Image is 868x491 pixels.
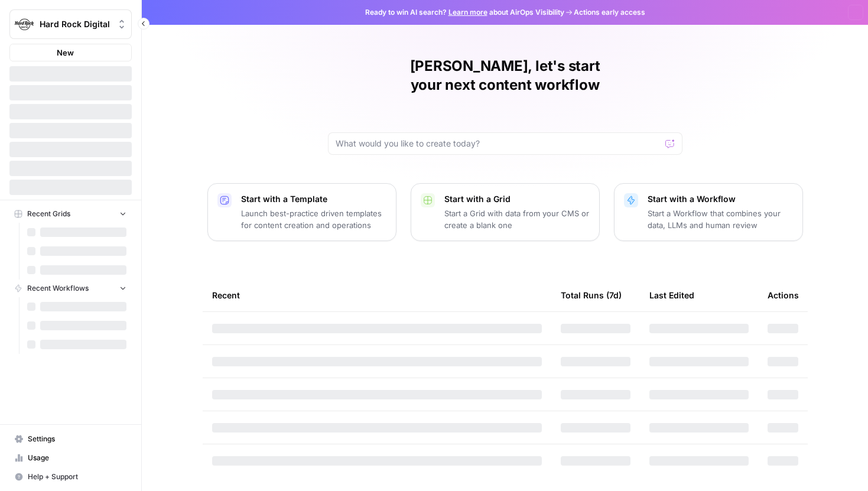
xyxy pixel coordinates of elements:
[614,183,803,241] button: Start with a WorkflowStart a Workflow that combines your data, LLMs and human review
[448,8,487,17] a: Learn more
[9,430,132,448] a: Settings
[28,472,126,482] span: Help + Support
[207,183,396,241] button: Start with a TemplateLaunch best-practice driven templates for content creation and operations
[212,279,542,311] div: Recent
[9,44,132,61] button: New
[411,183,600,241] button: Start with a GridStart a Grid with data from your CMS or create a blank one
[28,434,126,444] span: Settings
[444,193,590,205] p: Start with a Grid
[648,207,793,231] p: Start a Workflow that combines your data, LLMs and human review
[9,279,132,297] button: Recent Workflows
[328,57,682,95] h1: [PERSON_NAME], let's start your next content workflow
[574,7,645,18] span: Actions early access
[40,18,111,30] span: Hard Rock Digital
[9,448,132,467] a: Usage
[28,453,126,463] span: Usage
[57,47,74,58] span: New
[336,138,661,149] input: What would you like to create today?
[649,279,694,311] div: Last Edited
[241,207,386,231] p: Launch best-practice driven templates for content creation and operations
[14,14,35,35] img: Hard Rock Digital Logo
[241,193,386,205] p: Start with a Template
[27,283,89,294] span: Recent Workflows
[27,209,70,219] span: Recent Grids
[768,279,799,311] div: Actions
[561,279,622,311] div: Total Runs (7d)
[365,7,564,18] span: Ready to win AI search? about AirOps Visibility
[444,207,590,231] p: Start a Grid with data from your CMS or create a blank one
[9,9,132,39] button: Workspace: Hard Rock Digital
[9,467,132,486] button: Help + Support
[9,205,132,223] button: Recent Grids
[648,193,793,205] p: Start with a Workflow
